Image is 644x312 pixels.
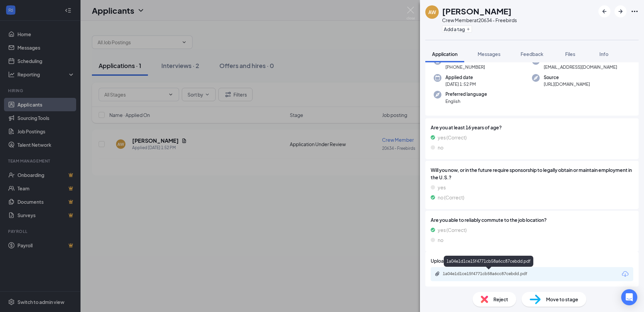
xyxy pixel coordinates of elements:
button: PlusAdd a tag [442,25,472,33]
div: 1a04e1d1ce15f4771cb58a6cc87cebdd.pdf [444,256,533,267]
span: yes (Correct) [438,226,467,234]
span: Will you now, or in the future require sponsorship to legally obtain or maintain employment in th... [431,166,633,181]
span: Upload Resume [431,257,466,264]
svg: Paperclip [435,271,440,276]
button: ArrowLeftNew [598,5,610,17]
a: Paperclip1a04e1d1ce15f4771cb58a6cc87cebdd.pdf [435,271,543,277]
span: Applied date [445,74,476,81]
span: yes [438,184,446,191]
svg: Plus [466,27,470,31]
span: [URL][DOMAIN_NAME] [544,81,590,87]
span: no (Correct) [438,194,464,201]
span: Source [544,74,590,81]
span: Application [432,51,458,57]
span: no [438,144,443,151]
span: Are you able to reliably commute to the job location? [431,216,633,224]
svg: ArrowRight [616,7,625,15]
span: Info [599,51,608,57]
span: Files [565,51,575,57]
div: AW [428,9,436,15]
span: Messages [478,51,500,57]
span: yes (Correct) [438,134,467,141]
svg: Download [621,270,629,278]
svg: Ellipses [631,7,639,15]
span: [PHONE_NUMBER] [445,64,485,70]
h1: [PERSON_NAME] [442,5,512,17]
span: [EMAIL_ADDRESS][DOMAIN_NAME] [544,64,617,70]
span: no [438,236,443,244]
span: Are you at least 16 years of age? [431,124,633,131]
div: Open Intercom Messenger [621,289,637,305]
button: ArrowRight [614,5,627,17]
div: 1a04e1d1ce15f4771cb58a6cc87cebdd.pdf [443,271,537,276]
span: [DATE] 1:52 PM [445,81,476,87]
svg: ArrowLeftNew [600,7,608,15]
div: Crew Member at 20634 - Freebirds [442,17,517,23]
span: Reject [493,296,508,303]
span: Preferred language [445,91,487,98]
span: Feedback [521,51,543,57]
span: Move to stage [546,296,578,303]
span: English [445,98,487,105]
